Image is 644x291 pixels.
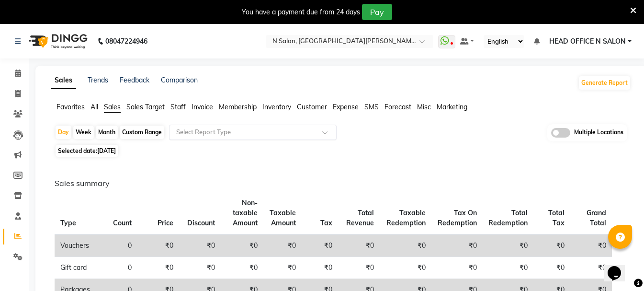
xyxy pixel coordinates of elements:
[549,36,626,47] span: HEAD OFFICE N SALON
[533,234,570,257] td: ₹0
[270,209,296,227] span: Taxable Amount
[533,257,570,279] td: ₹0
[55,234,107,257] td: Vouchers
[104,103,121,111] span: Sales
[107,234,137,257] td: 0
[170,103,186,111] span: Staff
[346,209,374,227] span: Total Revenue
[24,28,90,55] img: logo
[158,219,173,227] span: Price
[161,76,198,84] a: Comparison
[56,103,85,111] span: Favorites
[221,257,263,279] td: ₹0
[263,234,302,257] td: ₹0
[333,103,359,111] span: Expense
[574,128,623,138] span: Multiple Locations
[320,219,332,227] span: Tax
[221,234,263,257] td: ₹0
[438,209,477,227] span: Tax On Redemption
[384,103,411,111] span: Forecast
[73,126,94,139] div: Week
[179,257,221,279] td: ₹0
[97,147,116,154] span: [DATE]
[179,234,221,257] td: ₹0
[380,234,431,257] td: ₹0
[431,234,483,257] td: ₹0
[126,103,165,111] span: Sales Target
[263,257,302,279] td: ₹0
[297,103,327,111] span: Customer
[364,103,379,111] span: SMS
[105,28,147,55] b: 08047224946
[137,234,179,257] td: ₹0
[362,4,392,20] button: Pay
[262,103,291,111] span: Inventory
[437,103,467,111] span: Marketing
[579,76,630,90] button: Generate Report
[120,126,164,139] div: Custom Range
[192,103,213,111] span: Invoice
[242,7,360,17] div: You have a payment due from 24 days
[338,257,380,279] td: ₹0
[483,234,534,257] td: ₹0
[219,103,257,111] span: Membership
[604,253,634,281] iframe: chat widget
[55,257,107,279] td: Gift card
[548,209,565,227] span: Total Tax
[96,126,118,139] div: Month
[587,209,606,227] span: Grand Total
[417,103,431,111] span: Misc
[570,234,612,257] td: ₹0
[380,257,431,279] td: ₹0
[431,257,483,279] td: ₹0
[88,76,108,84] a: Trends
[570,257,612,279] td: ₹0
[113,219,132,227] span: Count
[55,179,623,188] h6: Sales summary
[51,72,76,89] a: Sales
[56,145,118,157] span: Selected date:
[338,234,380,257] td: ₹0
[483,257,534,279] td: ₹0
[60,219,76,227] span: Type
[302,234,338,257] td: ₹0
[302,257,338,279] td: ₹0
[137,257,179,279] td: ₹0
[233,198,258,227] span: Non-taxable Amount
[187,219,215,227] span: Discount
[107,257,137,279] td: 0
[386,209,426,227] span: Taxable Redemption
[90,103,98,111] span: All
[56,126,71,139] div: Day
[120,76,149,84] a: Feedback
